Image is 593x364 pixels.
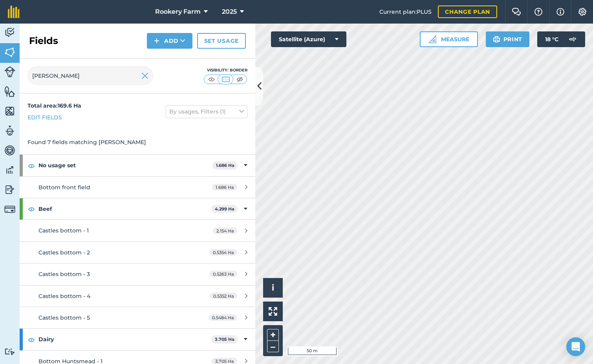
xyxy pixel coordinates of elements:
[512,8,521,16] img: Two speech bubbles overlapping with the left bubble in the forefront
[38,293,90,300] span: Castles bottom - 4
[209,314,237,321] span: 0.5484 Ha
[38,155,212,176] strong: No usage set
[197,33,246,49] a: Set usage
[38,329,211,350] strong: Dairy
[4,164,15,176] img: svg+xml;base64,PD94bWwgdmVyc2lvbj0iMS4wIiBlbmNvZGluZz0idXRmLTgiPz4KPCEtLSBHZW5lcmF0b3I6IEFkb2JlIE...
[438,5,497,18] a: Change plan
[38,184,90,191] span: Bottom front field
[486,31,530,47] button: Print
[578,8,587,16] img: A cog icon
[207,75,216,83] img: svg+xml;base64,PHN2ZyB4bWxucz0iaHR0cDovL3d3dy53My5vcmcvMjAwMC9zdmciIHdpZHRoPSI1MCIgaGVpZ2h0PSI0MC...
[235,75,245,83] img: svg+xml;base64,PHN2ZyB4bWxucz0iaHR0cDovL3d3dy53My5vcmcvMjAwMC9zdmciIHdpZHRoPSI1MCIgaGVpZ2h0PSI0MC...
[269,307,277,316] img: Four arrows, one pointing top left, one top right, one bottom right and the last bottom left
[222,7,237,16] span: 2025
[38,314,90,321] span: Castles bottom - 5
[556,7,564,16] img: svg+xml;base64,PHN2ZyB4bWxucz0iaHR0cDovL3d3dy53My5vcmcvMjAwMC9zdmciIHdpZHRoPSIxNyIgaGVpZ2h0PSIxNy...
[271,31,346,47] button: Satellite (Azure)
[20,307,255,328] a: Castles bottom - 50.5484 Ha
[4,86,15,97] img: svg+xml;base64,PHN2ZyB4bWxucz0iaHR0cDovL3d3dy53My5vcmcvMjAwMC9zdmciIHdpZHRoPSI1NiIgaGVpZ2h0PSI2MC...
[4,145,15,156] img: svg+xml;base64,PD94bWwgdmVyc2lvbj0iMS4wIiBlbmNvZGluZz0idXRmLTgiPz4KPCEtLSBHZW5lcmF0b3I6IEFkb2JlIE...
[154,36,159,46] img: svg+xml;base64,PHN2ZyB4bWxucz0iaHR0cDovL3d3dy53My5vcmcvMjAwMC9zdmciIHdpZHRoPSIxNCIgaGVpZ2h0PSIyNC...
[38,227,89,234] span: Castles bottom - 1
[155,7,201,16] span: Rookery Farm
[20,263,255,285] a: Castles bottom - 30.5263 Ha
[215,206,234,212] strong: 4.299 Ha
[420,31,478,47] button: Measure
[216,163,234,168] strong: 1.686 Ha
[4,46,15,58] img: svg+xml;base64,PHN2ZyB4bWxucz0iaHR0cDovL3d3dy53My5vcmcvMjAwMC9zdmciIHdpZHRoPSI1NiIgaGVpZ2h0PSI2MC...
[20,177,255,198] a: Bottom front field1.686 Ha
[29,35,58,47] h2: Fields
[209,249,237,256] span: 0.5354 Ha
[493,35,500,44] img: svg+xml;base64,PHN2ZyB4bWxucz0iaHR0cDovL3d3dy53My5vcmcvMjAwMC9zdmciIHdpZHRoPSIxOSIgaGVpZ2h0PSIyNC...
[166,105,247,118] button: By usages, Filters (1)
[28,335,35,344] img: svg+xml;base64,PHN2ZyB4bWxucz0iaHR0cDovL3d3dy53My5vcmcvMjAwMC9zdmciIHdpZHRoPSIxOCIgaGVpZ2h0PSIyNC...
[4,348,15,355] img: svg+xml;base64,PD94bWwgdmVyc2lvbj0iMS4wIiBlbmNvZGluZz0idXRmLTgiPz4KPCEtLSBHZW5lcmF0b3I6IEFkb2JlIE...
[20,198,255,219] div: Beef4.299 Ha
[534,8,543,16] img: A question mark icon
[213,227,237,234] span: 2.154 Ha
[28,161,35,170] img: svg+xml;base64,PHN2ZyB4bWxucz0iaHR0cDovL3d3dy53My5vcmcvMjAwMC9zdmciIHdpZHRoPSIxOCIgaGVpZ2h0PSIyNC...
[4,105,15,117] img: svg+xml;base64,PHN2ZyB4bWxucz0iaHR0cDovL3d3dy53My5vcmcvMjAwMC9zdmciIHdpZHRoPSI1NiIgaGVpZ2h0PSI2MC...
[379,7,432,16] span: Current plan : PLUS
[545,31,558,47] span: 18 ° C
[566,337,585,356] div: Open Intercom Messenger
[4,184,15,196] img: svg+xml;base64,PD94bWwgdmVyc2lvbj0iMS4wIiBlbmNvZGluZz0idXRmLTgiPz4KPCEtLSBHZW5lcmF0b3I6IEFkb2JlIE...
[4,66,15,77] img: svg+xml;base64,PD94bWwgdmVyc2lvbj0iMS4wIiBlbmNvZGluZz0idXRmLTgiPz4KPCEtLSBHZW5lcmF0b3I6IEFkb2JlIE...
[263,278,283,298] button: i
[27,66,153,85] input: Search
[272,283,274,293] span: i
[210,293,237,299] span: 0.5352 Ha
[38,249,90,256] span: Castles bottom - 2
[4,27,15,38] img: svg+xml;base64,PD94bWwgdmVyc2lvbj0iMS4wIiBlbmNvZGluZz0idXRmLTgiPz4KPCEtLSBHZW5lcmF0b3I6IEFkb2JlIE...
[38,198,211,219] strong: Beef
[537,31,585,47] button: 18 °C
[20,285,255,307] a: Castles bottom - 40.5352 Ha
[267,341,279,352] button: –
[20,329,255,350] div: Dairy3.705 Ha
[20,155,255,176] div: No usage set1.686 Ha
[209,271,237,277] span: 0.5263 Ha
[141,71,148,80] img: svg+xml;base64,PHN2ZyB4bWxucz0iaHR0cDovL3d3dy53My5vcmcvMjAwMC9zdmciIHdpZHRoPSIyMiIgaGVpZ2h0PSIzMC...
[20,130,255,154] div: Found 7 fields matching [PERSON_NAME]
[203,67,247,73] div: Visibility: Border
[267,329,279,341] button: +
[215,337,234,342] strong: 3.705 Ha
[20,220,255,241] a: Castles bottom - 12.154 Ha
[38,271,90,278] span: Castles bottom - 3
[20,242,255,263] a: Castles bottom - 20.5354 Ha
[4,204,15,215] img: svg+xml;base64,PD94bWwgdmVyc2lvbj0iMS4wIiBlbmNvZGluZz0idXRmLTgiPz4KPCEtLSBHZW5lcmF0b3I6IEFkb2JlIE...
[428,35,436,43] img: Ruler icon
[4,125,15,137] img: svg+xml;base64,PD94bWwgdmVyc2lvbj0iMS4wIiBlbmNvZGluZz0idXRmLTgiPz4KPCEtLSBHZW5lcmF0b3I6IEFkb2JlIE...
[221,75,231,83] img: svg+xml;base64,PHN2ZyB4bWxucz0iaHR0cDovL3d3dy53My5vcmcvMjAwMC9zdmciIHdpZHRoPSI1MCIgaGVpZ2h0PSI0MC...
[27,102,81,109] strong: Total area : 169.6 Ha
[212,184,237,190] span: 1.686 Ha
[147,33,192,49] button: Add
[8,5,20,18] img: fieldmargin Logo
[27,113,62,122] a: Edit fields
[28,204,35,214] img: svg+xml;base64,PHN2ZyB4bWxucz0iaHR0cDovL3d3dy53My5vcmcvMjAwMC9zdmciIHdpZHRoPSIxOCIgaGVpZ2h0PSIyNC...
[565,31,580,47] img: svg+xml;base64,PD94bWwgdmVyc2lvbj0iMS4wIiBlbmNvZGluZz0idXRmLTgiPz4KPCEtLSBHZW5lcmF0b3I6IEFkb2JlIE...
